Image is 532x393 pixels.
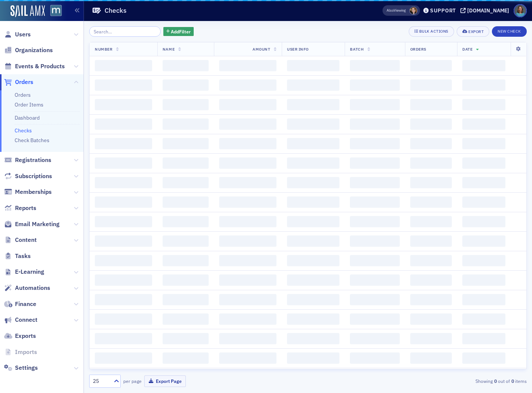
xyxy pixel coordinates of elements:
span: ‌ [287,60,339,71]
span: ‌ [462,294,505,305]
div: Showing out of items [386,378,527,384]
h1: Checks [105,6,127,15]
span: Registrations [15,156,51,164]
a: Imports [4,348,37,356]
span: ‌ [163,294,209,305]
span: ‌ [410,216,452,227]
span: User Info [287,46,309,52]
span: ‌ [462,157,505,169]
div: Status: All Systems Operational [30,170,134,178]
img: SailAMX [10,5,45,17]
span: Add Filter [171,28,191,35]
span: ‌ [350,196,399,208]
a: View Homepage [45,5,62,18]
span: ‌ [350,216,399,227]
span: ‌ [95,99,152,110]
span: Connect [15,316,37,324]
span: ‌ [219,157,276,169]
span: ‌ [410,138,452,149]
a: E-Learning [4,268,44,276]
span: Updated [DATE] 07:26 EDT [30,178,101,184]
button: [DOMAIN_NAME] [460,8,512,13]
div: Send us a messageWe'll be back online in 30 minutes [7,131,142,160]
span: Settings [15,364,38,372]
span: ‌ [95,60,152,71]
div: Bulk Actions [419,29,448,33]
span: ‌ [462,79,505,91]
span: ‌ [287,255,339,266]
span: Help [119,253,131,258]
img: logo [15,14,47,26]
span: ‌ [287,138,339,149]
div: Recent messageProfile image for AidanHi [PERSON_NAME], Can I get a link to the check you are addi... [7,88,142,127]
button: AddFilter [163,27,194,36]
span: ‌ [287,294,339,305]
span: ‌ [95,274,152,286]
span: ‌ [163,99,209,110]
span: ‌ [462,99,505,110]
span: ‌ [462,274,505,286]
span: ‌ [287,196,339,208]
a: Users [4,30,31,39]
div: Export [468,30,484,34]
button: New Check [492,26,527,37]
span: ‌ [163,352,209,364]
span: ‌ [219,177,276,188]
a: Dashboard [15,114,40,121]
span: ‌ [163,216,209,227]
div: Event Creation [15,233,126,241]
span: ‌ [163,157,209,169]
span: ‌ [350,235,399,247]
span: Organizations [15,46,53,54]
span: ‌ [163,118,209,130]
button: Bulk Actions [409,26,454,37]
span: ‌ [95,79,152,91]
span: ‌ [163,313,209,325]
span: ‌ [462,313,505,325]
span: Orders [410,46,426,52]
span: Messages [62,253,88,258]
span: ‌ [350,313,399,325]
div: 25 [93,377,109,385]
span: ‌ [287,274,339,286]
span: ‌ [219,352,276,364]
span: Amount [253,46,270,52]
div: • [DATE] [78,113,99,121]
a: Email Marketing [4,220,60,228]
span: Orders [15,78,33,86]
span: ‌ [163,255,209,266]
span: ‌ [219,235,276,247]
a: Memberships [4,188,52,196]
span: ‌ [287,235,339,247]
img: SailAMX [50,5,62,16]
span: Profile [514,4,527,17]
p: How can we help? [15,66,135,79]
div: Recent message [15,94,134,102]
span: ‌ [410,157,452,169]
span: ‌ [95,138,152,149]
span: Subscriptions [15,172,52,180]
span: ‌ [163,333,209,344]
p: Hi [PERSON_NAME] [15,53,135,66]
span: ‌ [95,313,152,325]
span: ‌ [287,79,339,91]
span: ‌ [163,138,209,149]
span: Events & Products [15,62,65,70]
span: ‌ [462,333,505,344]
strong: 0 [493,378,498,384]
span: ‌ [95,235,152,247]
img: Profile image for Luke [109,12,124,27]
div: Event Creation [11,230,139,244]
span: ‌ [95,255,152,266]
span: ‌ [219,60,276,71]
span: Hi [PERSON_NAME], Can I get a link to the check you are adding? [33,106,205,112]
span: ‌ [163,274,209,286]
span: ‌ [219,138,276,149]
span: ‌ [219,274,276,286]
a: Orders [15,91,31,98]
span: Home [16,253,33,258]
div: Send us a message [15,138,125,145]
span: ‌ [95,216,152,227]
a: Content [4,236,37,244]
label: per page [123,378,142,384]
